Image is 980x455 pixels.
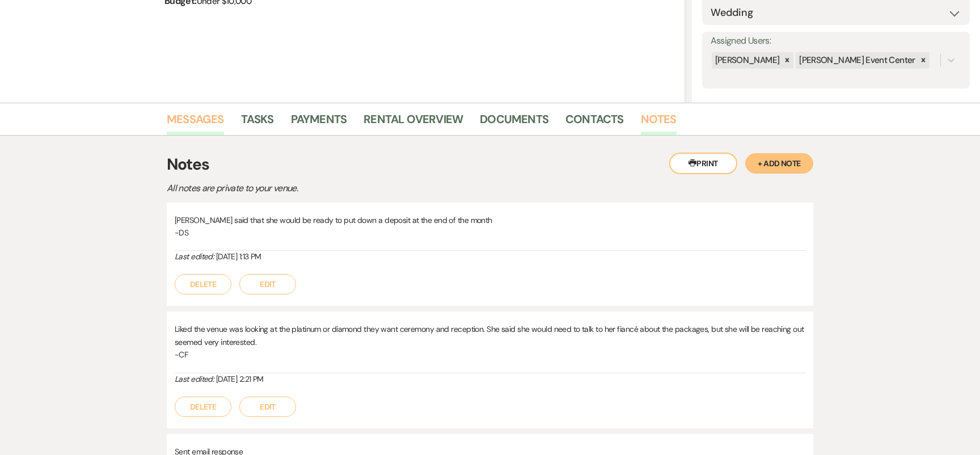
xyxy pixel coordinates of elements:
[175,251,214,262] i: Last edited:
[167,181,564,196] p: All notes are private to your venue.
[712,52,782,69] div: [PERSON_NAME]
[167,110,224,135] a: Messages
[175,214,805,226] p: [PERSON_NAME] said that she would be ready to put down a deposit at the end of the month
[796,52,916,69] div: [PERSON_NAME] Event Center
[175,274,231,294] button: Delete
[565,110,624,135] a: Contacts
[175,374,214,384] i: Last edited:
[745,153,813,174] button: + Add Note
[239,274,296,294] button: Edit
[669,153,737,174] button: Print
[241,110,274,135] a: Tasks
[175,397,231,417] button: Delete
[175,348,805,361] p: -CF
[711,33,961,49] label: Assigned Users:
[239,397,296,417] button: Edit
[480,110,548,135] a: Documents
[175,373,805,385] div: [DATE] 2:21 PM
[641,110,677,135] a: Notes
[291,110,347,135] a: Payments
[175,323,805,348] p: Liked the venue was looking at the platinum or diamond they want ceremony and reception. She said...
[364,110,463,135] a: Rental Overview
[175,251,805,263] div: [DATE] 1:13 PM
[175,226,805,239] p: -DS
[167,153,813,176] h3: Notes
